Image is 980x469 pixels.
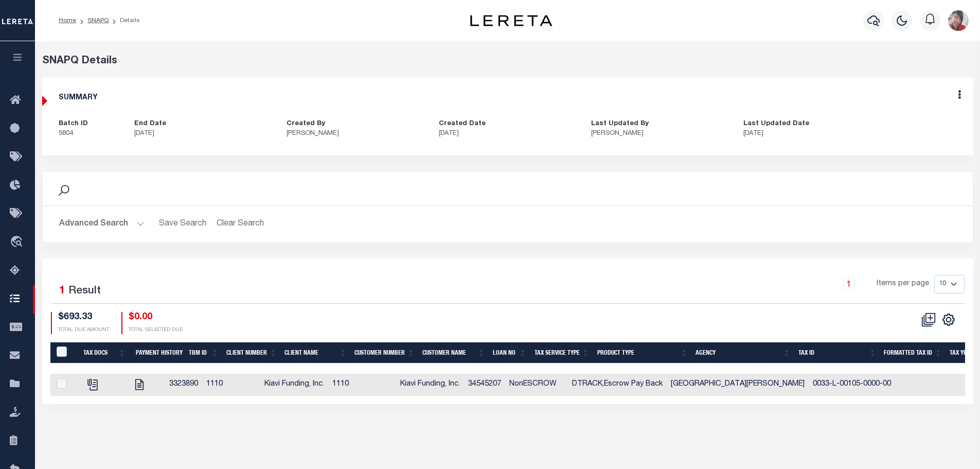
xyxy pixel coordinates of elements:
p: TOTAL DUE AMOUNT [58,326,109,334]
img: logo-dark.svg [470,15,553,26]
td: [GEOGRAPHIC_DATA][PERSON_NAME] [667,374,809,396]
th: TBM ID: activate to sort column ascending [185,342,222,363]
th: Payment History [130,342,185,363]
td: 1110 [202,374,260,396]
p: 5804 [59,129,119,139]
span: Items per page [877,279,929,290]
label: Result [68,283,101,300]
i: travel_explore [10,236,26,249]
th: Client Name: activate to sort column ascending [280,342,350,363]
p: [DATE] [134,129,271,139]
td: 1110 [328,374,396,396]
th: Agency: activate to sort column ascending [691,342,794,363]
span: 1 [59,286,65,297]
h4: $0.00 [129,312,183,323]
th: Client Number: activate to sort column ascending [222,342,280,363]
td: NonESCROW [505,374,568,396]
p: [PERSON_NAME] [287,129,423,139]
div: SNAPQ Details [42,54,973,69]
a: SNAPQ [87,18,109,24]
th: QID [50,342,72,363]
th: Product Type: activate to sort column ascending [593,342,691,363]
td: 0033-L-00105-0000-00 [809,374,895,396]
label: Created Date [439,119,486,129]
label: Batch ID [59,119,88,129]
th: Customer Name: activate to sort column ascending [418,342,489,363]
a: Home [59,18,76,24]
td: 3323890 [165,374,202,396]
th: Tax Docs: activate to sort column ascending [71,342,129,363]
button: Advanced Search [59,214,145,234]
td: 34545207 [464,374,505,396]
p: [PERSON_NAME] [591,129,728,139]
h5: SUMMARY [59,94,957,102]
label: Last Updated By [591,119,649,129]
th: Customer Number: activate to sort column ascending [350,342,418,363]
th: Loan No: activate to sort column ascending [489,342,530,363]
label: Last Updated Date [743,119,809,129]
th: Tax ID: activate to sort column ascending [794,342,880,363]
p: TOTAL SELECTED DUE [129,326,183,334]
button: GCole@lereta.net [948,10,969,31]
label: End Date [134,119,166,129]
td: DTRACK,Escrow Pay Back [568,374,667,396]
td: Kiavi Funding, Inc. [396,374,464,396]
th: Formatted Tax ID: activate to sort column ascending [880,342,946,363]
th: Tax Service Type: activate to sort column ascending [530,342,593,363]
p: [DATE] [743,129,880,139]
label: Created By [287,119,325,129]
p: [DATE] [439,129,576,139]
td: Kiavi Funding, Inc. [260,374,328,396]
li: Details [109,16,140,25]
h4: $693.33 [58,312,109,323]
a: 1 [843,279,854,290]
